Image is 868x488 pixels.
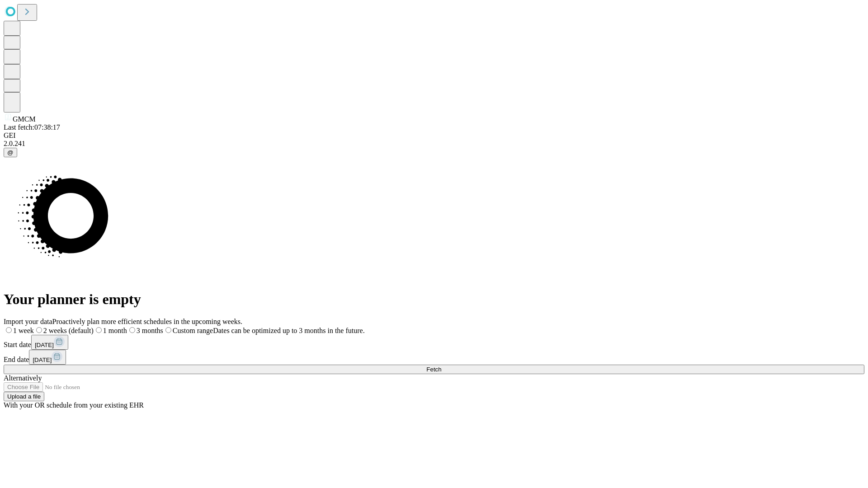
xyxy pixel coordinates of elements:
[4,401,144,409] span: With your OR schedule from your existing EHR
[4,392,44,401] button: Upload a file
[137,327,163,334] span: 3 months
[31,335,68,350] button: [DATE]
[129,327,135,333] input: 3 months
[4,140,864,148] div: 2.0.241
[213,327,364,334] span: Dates can be optimized up to 3 months in the future.
[52,318,242,325] span: Proactively plan more efficient schedules in the upcoming weeks.
[4,148,17,157] button: @
[426,366,441,373] span: Fetch
[173,327,213,334] span: Custom range
[4,374,42,382] span: Alternatively
[43,327,94,334] span: 2 weeks (default)
[4,350,864,365] div: End date
[13,115,36,123] span: GMCM
[4,318,52,325] span: Import your data
[165,327,171,333] input: Custom rangeDates can be optimized up to 3 months in the future.
[36,327,42,333] input: 2 weeks (default)
[4,291,864,308] h1: Your planner is empty
[13,327,34,334] span: 1 week
[4,365,864,374] button: Fetch
[96,327,102,333] input: 1 month
[35,342,54,348] span: [DATE]
[103,327,127,334] span: 1 month
[6,327,12,333] input: 1 week
[4,123,60,131] span: Last fetch: 07:38:17
[33,357,52,363] span: [DATE]
[4,335,864,350] div: Start date
[4,131,864,140] div: GEI
[29,350,66,365] button: [DATE]
[7,149,14,156] span: @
